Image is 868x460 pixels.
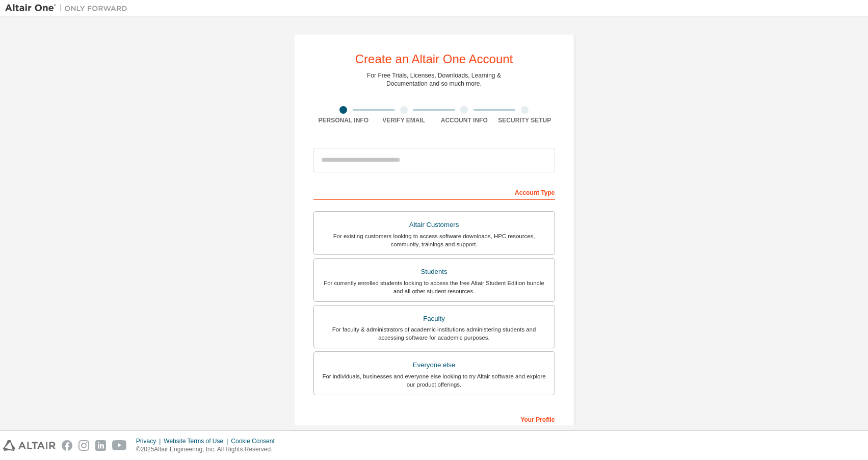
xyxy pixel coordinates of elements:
div: Everyone else [320,358,548,372]
p: © 2025 Altair Engineering, Inc. All Rights Reserved. [136,445,281,454]
div: For Free Trials, Licenses, Downloads, Learning & Documentation and so much more. [367,71,501,88]
div: Your Profile [313,411,555,427]
div: For currently enrolled students looking to access the free Altair Student Edition bundle and all ... [320,279,548,295]
div: Website Terms of Use [164,437,231,445]
div: Students [320,265,548,279]
div: Account Type [313,184,555,200]
img: facebook.svg [62,440,72,451]
div: Privacy [136,437,164,445]
div: Account Info [434,116,495,124]
img: Altair One [5,3,133,13]
img: instagram.svg [78,440,89,451]
div: For existing customers looking to access software downloads, HPC resources, community, trainings ... [320,232,548,248]
img: youtube.svg [112,440,127,451]
div: For individuals, businesses and everyone else looking to try Altair software and explore our prod... [320,372,548,389]
div: Cookie Consent [231,437,280,445]
img: linkedin.svg [95,440,106,451]
div: Personal Info [313,116,374,124]
img: altair_logo.svg [3,440,56,451]
div: For faculty & administrators of academic institutions administering students and accessing softwa... [320,325,548,342]
div: Altair Customers [320,218,548,232]
div: Faculty [320,312,548,326]
div: Security Setup [494,116,555,124]
div: Verify Email [374,116,434,124]
div: Create an Altair One Account [355,53,513,65]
